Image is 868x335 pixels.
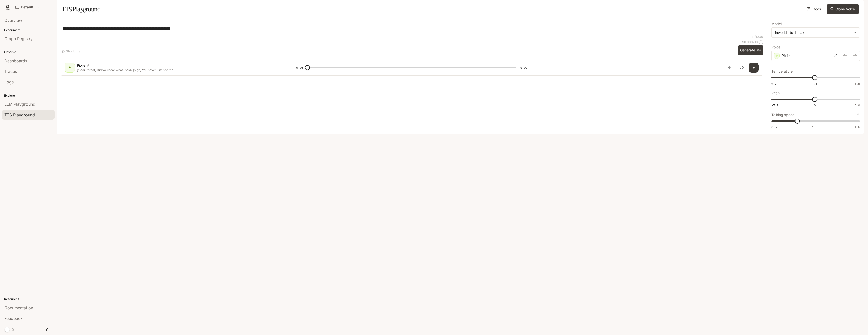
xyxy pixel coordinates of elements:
p: Pixie [77,63,85,68]
p: Temperature [771,70,793,73]
button: Reset to default [854,112,860,118]
span: 0.5 [771,125,777,129]
p: Talking speed [771,113,795,117]
p: [clear_throat] Did you hear what I said? [sigh] You never listen to me! [77,68,284,72]
button: Inspect [737,63,747,73]
p: ⌘⏎ [757,49,761,52]
a: Docs [806,4,823,14]
button: Shortcuts [61,47,82,55]
div: inworld-tts-1-max [772,28,860,37]
button: All workspaces [13,2,41,12]
button: Download audio [724,63,735,73]
button: Generate⌘⏎ [738,45,763,55]
span: 5.0 [855,103,860,107]
span: 0 [814,103,816,107]
button: Copy Voice ID [85,64,92,67]
span: 1.1 [812,81,817,86]
span: 1.0 [812,125,817,129]
span: 1.5 [855,125,860,129]
span: 0:06 [520,65,527,70]
p: Voice [771,45,780,49]
p: Default [21,5,33,9]
p: Model [771,22,782,26]
div: P [66,64,74,72]
p: 71 / 1000 [752,35,763,39]
p: Pixie [782,53,790,58]
span: 0:00 [296,65,303,70]
p: $ 0.000710 [742,40,758,44]
span: 1.5 [855,81,860,86]
div: inworld-tts-1-max [775,30,852,35]
span: -5.0 [771,103,778,107]
span: 0.7 [771,81,777,86]
button: Clone Voice [827,4,859,14]
p: Pitch [771,91,780,95]
h1: TTS Playground [62,4,101,14]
